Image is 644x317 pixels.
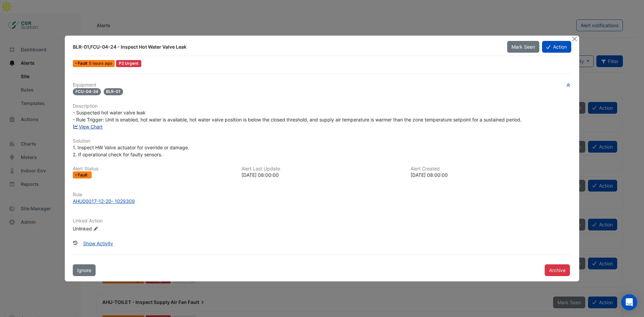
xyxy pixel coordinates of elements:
[73,192,571,198] h6: Rule
[77,267,91,273] span: Ignore
[73,82,571,88] h6: Equipment
[411,166,571,172] h6: Alert Created
[73,110,522,122] span: - Suspected hot water valve leak - Rule Trigger: Unit is enabled, hot water is available, hot wat...
[111,198,135,204] tcxspan: Call - 1029309 via 3CX
[571,36,578,43] button: Close
[411,171,571,178] div: [DATE] 08:00:00
[73,166,233,172] h6: Alert Status
[104,88,123,95] span: BLR-01
[73,103,571,109] h6: Description
[89,61,112,66] span: Tue 23-Sep-2025 08:00 BST
[507,41,539,53] button: Mark Seen
[621,294,637,310] div: Open Intercom Messenger
[78,61,89,65] span: Fault
[93,226,98,231] fa-icon: Edit Linked Action
[79,237,117,249] button: Show Activity
[116,60,141,67] div: P2 Urgent
[73,218,571,224] h6: Linked Action
[73,138,571,144] h6: Solution
[73,264,96,276] button: Ignore
[73,124,103,129] a: View Chart
[241,166,402,172] h6: Alert Last Update
[73,198,571,205] a: AHU00017-12-20- 1029309
[542,41,571,53] button: Action
[545,264,570,276] button: Archive
[73,44,499,50] div: BLR-01,FCU-04-24 - Inspect Hot Water Valve Leak
[73,225,153,232] div: Unlinked
[73,88,101,95] span: FCU-04-24
[512,44,535,50] span: Mark Seen
[241,171,402,178] div: [DATE] 08:00:00
[73,198,135,205] div: AHU00017-12-20
[73,145,189,157] span: 1. Inspect HW Valve actuator for override or damage. 2. If operational check for faulty sensors.
[78,173,89,177] span: Fault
